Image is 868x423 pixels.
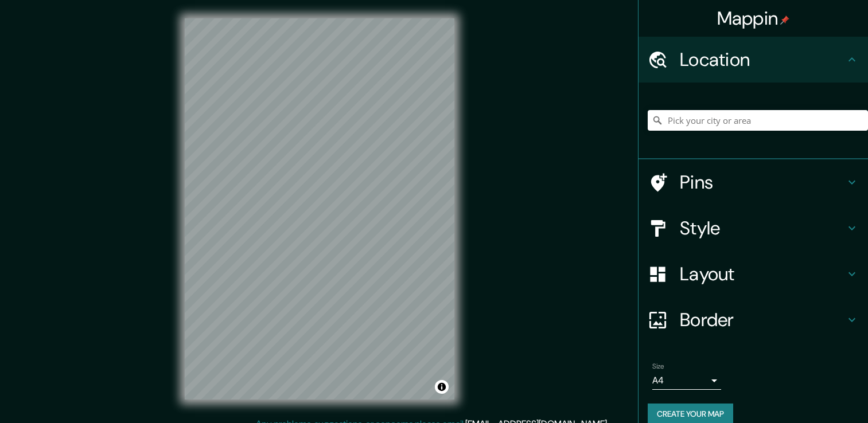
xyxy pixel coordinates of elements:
[680,217,845,240] h4: Style
[639,205,868,251] div: Style
[652,362,664,371] label: Size
[717,7,790,30] h4: Mappin
[652,371,721,390] div: A4
[680,171,845,194] h4: Pins
[680,308,845,331] h4: Border
[639,37,868,83] div: Location
[639,159,868,205] div: Pins
[766,378,855,410] iframe: Help widget launcher
[639,297,868,343] div: Border
[639,251,868,297] div: Layout
[680,48,845,71] h4: Location
[435,380,449,394] button: Toggle attribution
[680,263,845,285] h4: Layout
[185,18,454,399] canvas: Map
[648,110,868,131] input: Pick your city or area
[780,15,789,25] img: pin-icon.png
